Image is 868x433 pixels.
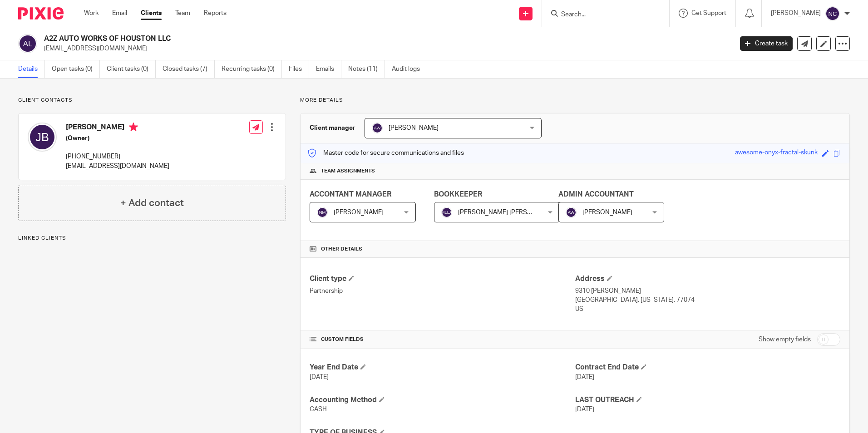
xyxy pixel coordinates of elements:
[317,207,328,218] img: svg%3E
[575,374,594,380] span: [DATE]
[300,97,850,104] p: More details
[44,34,590,44] h2: A2Z AUTO WORKS OF HOUSTON LLC
[575,406,594,413] span: [DATE]
[575,363,840,372] h4: Contract End Date
[389,125,439,131] span: [PERSON_NAME]
[372,123,383,133] img: svg%3E
[825,6,840,21] img: svg%3E
[310,191,391,198] span: ACCONTANT MANAGER
[575,305,840,314] p: US
[175,9,190,18] a: Team
[759,335,811,344] label: Show empty fields
[204,9,227,18] a: Reports
[316,60,341,78] a: Emails
[558,191,634,198] span: ADMIN ACCOUNTANT
[566,207,577,218] img: svg%3E
[771,9,821,18] p: [PERSON_NAME]
[141,9,162,18] a: Clients
[107,60,156,78] a: Client tasks (0)
[392,60,427,78] a: Audit logs
[691,10,726,16] span: Get Support
[441,207,452,218] img: svg%3E
[575,274,840,284] h4: Address
[348,60,385,78] a: Notes (11)
[310,336,575,343] h4: CUSTOM FIELDS
[18,7,64,20] img: Pixie
[66,134,169,143] h5: (Owner)
[18,235,286,242] p: Linked clients
[575,286,840,295] p: 9310 [PERSON_NAME]
[310,286,575,295] p: Partnership
[222,60,282,78] a: Recurring tasks (0)
[434,191,482,198] span: BOOKKEEPER
[582,209,632,216] span: [PERSON_NAME]
[18,97,286,104] p: Client contacts
[334,209,384,216] span: [PERSON_NAME]
[310,274,575,284] h4: Client type
[18,34,37,53] img: svg%3E
[310,374,329,380] span: [DATE]
[129,123,138,132] i: Primary
[66,123,169,134] h4: [PERSON_NAME]
[112,9,127,18] a: Email
[575,295,840,305] p: [GEOGRAPHIC_DATA], [US_STATE], 77074
[44,44,726,53] p: [EMAIL_ADDRESS][DOMAIN_NAME]
[289,60,309,78] a: Files
[310,363,575,372] h4: Year End Date
[310,123,355,133] h3: Client manager
[740,36,793,51] a: Create task
[575,395,840,405] h4: LAST OUTREACH
[66,162,169,171] p: [EMAIL_ADDRESS][DOMAIN_NAME]
[120,196,184,210] h4: + Add contact
[321,167,375,175] span: Team assignments
[458,209,559,216] span: [PERSON_NAME] [PERSON_NAME]
[321,246,362,253] span: Other details
[307,148,464,157] p: Master code for secure communications and files
[66,152,169,161] p: [PHONE_NUMBER]
[310,406,327,413] span: CASH
[735,148,818,158] div: awesome-onyx-fractal-skunk
[18,60,45,78] a: Details
[28,123,57,152] img: svg%3E
[52,60,100,78] a: Open tasks (0)
[84,9,99,18] a: Work
[310,395,575,405] h4: Accounting Method
[560,11,642,19] input: Search
[163,60,215,78] a: Closed tasks (7)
